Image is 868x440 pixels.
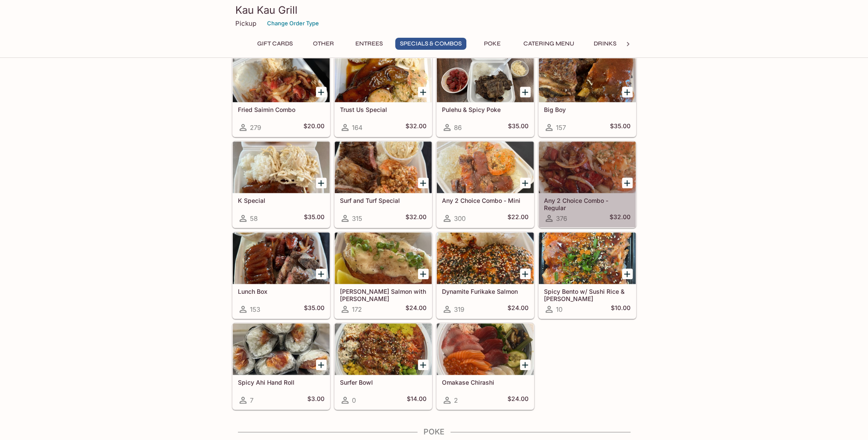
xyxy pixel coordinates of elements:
button: Add Omakase Chirashi [520,359,531,370]
div: Lunch Box [233,232,330,284]
span: 279 [250,124,261,132]
button: Add Spicy Ahi Hand Roll [316,359,327,370]
span: 7 [250,396,253,404]
h5: Any 2 Choice Combo - Regular [544,197,631,211]
a: Fried Saimin Combo279$20.00 [232,50,330,137]
h5: $35.00 [304,304,324,314]
div: Surfer Bowl [335,323,432,375]
a: Big Boy157$35.00 [538,50,636,137]
span: 172 [352,305,362,313]
button: Drinks [586,38,625,50]
h5: Surfer Bowl [340,379,426,386]
button: Gift Cards [252,38,297,50]
span: 86 [454,124,462,132]
button: Add K Special [316,178,327,188]
button: Add Dynamite Furikake Salmon [520,268,531,279]
h5: $24.00 [508,304,529,314]
a: Pulehu & Spicy Poke86$35.00 [436,50,534,137]
h5: Pulehu & Spicy Poke [442,106,529,113]
h5: $32.00 [610,213,631,223]
button: Add Fried Saimin Combo [316,87,327,97]
span: 0 [352,396,356,404]
h4: Poke [232,427,637,437]
button: Add Surfer Bowl [418,359,429,370]
a: Dynamite Furikake Salmon319$24.00 [436,232,534,319]
h5: $22.00 [508,213,529,223]
h5: Lunch Box [238,288,324,295]
span: 376 [556,214,567,223]
button: Add Big Boy [622,87,633,97]
a: Any 2 Choice Combo - Mini300$22.00 [436,141,534,228]
h5: Fried Saimin Combo [238,106,324,113]
a: Any 2 Choice Combo - Regular376$32.00 [538,141,636,228]
h5: $35.00 [508,122,529,133]
span: 2 [454,396,458,404]
h5: Big Boy [544,106,631,113]
div: Dynamite Furikake Salmon [437,232,534,284]
a: Lunch Box153$35.00 [232,232,330,319]
h5: $20.00 [303,122,324,133]
div: Fried Saimin Combo [233,51,330,102]
a: Spicy Ahi Hand Roll7$3.00 [232,323,330,410]
a: Omakase Chirashi2$24.00 [436,323,534,410]
h5: $35.00 [304,213,324,223]
h5: Omakase Chirashi [442,379,529,386]
button: Add Spicy Bento w/ Sushi Rice & Nori [622,268,633,279]
button: Add Trust Us Special [418,87,429,97]
button: Entrees [350,38,388,50]
div: Pulehu & Spicy Poke [437,51,534,102]
a: Spicy Bento w/ Sushi Rice & [PERSON_NAME]10$10.00 [538,232,636,319]
h5: K Special [238,197,324,204]
h5: [PERSON_NAME] Salmon with [PERSON_NAME] [340,288,426,302]
a: [PERSON_NAME] Salmon with [PERSON_NAME]172$24.00 [334,232,432,319]
button: Add Lunch Box [316,268,327,279]
div: Big Boy [539,51,636,102]
h5: $24.00 [405,304,426,314]
h5: $10.00 [611,304,631,314]
span: 153 [250,305,260,313]
span: 164 [352,124,363,132]
div: Surf and Turf Special [335,142,432,193]
a: Trust Us Special164$32.00 [334,50,432,137]
h5: $3.00 [307,395,324,405]
a: Surf and Turf Special315$32.00 [334,141,432,228]
button: Catering Menu [519,38,579,50]
div: Trust Us Special [335,51,432,102]
div: Any 2 Choice Combo - Mini [437,142,534,193]
button: Add Any 2 Choice Combo - Regular [622,178,633,188]
div: Ora King Salmon with Aburi Garlic Mayo [335,232,432,284]
span: 10 [556,305,562,313]
h5: Dynamite Furikake Salmon [442,288,529,295]
button: Add Surf and Turf Special [418,178,429,188]
div: Omakase Chirashi [437,323,534,375]
span: 315 [352,214,362,223]
span: 157 [556,124,566,132]
button: Poke [473,38,512,50]
h5: Spicy Bento w/ Sushi Rice & [PERSON_NAME] [544,288,631,302]
h5: $32.00 [405,213,426,223]
h5: $32.00 [405,122,426,133]
span: 300 [454,214,466,223]
h5: $24.00 [508,395,529,405]
h5: Any 2 Choice Combo - Mini [442,197,529,204]
h5: Surf and Turf Special [340,197,426,204]
button: Add Ora King Salmon with Aburi Garlic Mayo [418,268,429,279]
h5: $35.00 [610,122,631,133]
h3: Kau Kau Grill [235,3,633,17]
div: Spicy Bento w/ Sushi Rice & Nori [539,232,636,284]
span: 319 [454,305,464,313]
h5: Spicy Ahi Hand Roll [238,379,324,386]
button: Add Pulehu & Spicy Poke [520,87,531,97]
p: Pickup [235,19,256,27]
div: K Special [233,142,330,193]
button: Change Order Type [263,17,323,30]
a: Surfer Bowl0$14.00 [334,323,432,410]
button: Other [304,38,343,50]
span: 58 [250,214,258,223]
div: Any 2 Choice Combo - Regular [539,142,636,193]
a: K Special58$35.00 [232,141,330,228]
button: Add Any 2 Choice Combo - Mini [520,178,531,188]
h5: $14.00 [407,395,426,405]
button: Specials & Combos [395,38,466,50]
h5: Trust Us Special [340,106,426,113]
